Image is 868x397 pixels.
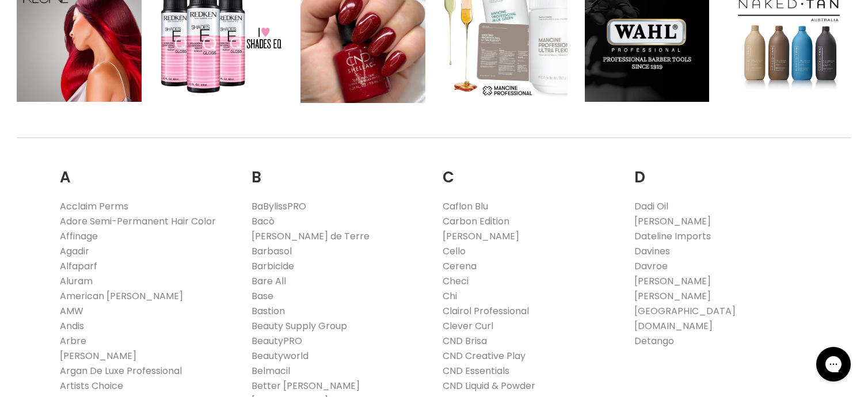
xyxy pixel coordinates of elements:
a: Andis [60,319,84,333]
a: [PERSON_NAME] [60,349,136,362]
a: Beauty Supply Group [252,319,347,333]
a: Davroe [634,259,668,273]
a: Cerena [443,259,477,273]
a: AMW [60,304,83,318]
a: [PERSON_NAME] [443,230,519,243]
a: [GEOGRAPHIC_DATA] [634,304,736,318]
a: Agadir [60,245,89,258]
h2: A [60,151,234,189]
a: Bacò [252,215,275,228]
a: Better [PERSON_NAME] [252,379,360,392]
a: Alfaparf [60,259,97,273]
h2: C [443,151,617,189]
a: Clever Curl [443,319,493,333]
a: Beautyworld [252,349,309,362]
a: [PERSON_NAME] [634,215,711,228]
a: Arbre [60,334,86,348]
a: Argan De Luxe Professional [60,364,182,377]
a: Carbon Edition [443,215,509,228]
a: Belmacil [252,364,290,377]
a: Adore Semi-Permanent Hair Color [60,215,216,228]
a: CND Brisa [443,334,487,348]
h2: B [252,151,426,189]
a: Aluram [60,274,93,288]
a: Affinage [60,230,98,243]
a: Caflon Blu [443,200,488,213]
iframe: Gorgias live chat messenger [810,343,856,385]
h2: D [634,151,809,189]
a: Base [252,289,273,303]
a: Barbasol [252,245,292,258]
a: [PERSON_NAME] de Terre [252,230,370,243]
a: Dateline Imports [634,230,711,243]
a: Bastion [252,304,285,318]
a: BeautyPRO [252,334,302,348]
a: Detango [634,334,674,348]
a: Artists Choice [60,379,123,392]
a: CND Creative Play [443,349,526,362]
a: CND Essentials [443,364,509,377]
a: Davines [634,245,670,258]
a: Bare All [252,274,286,288]
a: Cello [443,245,466,258]
a: Chi [443,289,457,303]
a: [PERSON_NAME] [634,289,711,303]
a: Barbicide [252,259,294,273]
a: Checi [443,274,469,288]
a: [DOMAIN_NAME] [634,319,713,333]
a: Acclaim Perms [60,200,128,213]
a: American [PERSON_NAME] [60,289,183,303]
a: CND Liquid & Powder [443,379,535,392]
a: [PERSON_NAME] [634,274,711,288]
a: Clairol Professional [443,304,529,318]
a: BaBylissPRO [252,200,306,213]
a: Dadi Oil [634,200,668,213]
